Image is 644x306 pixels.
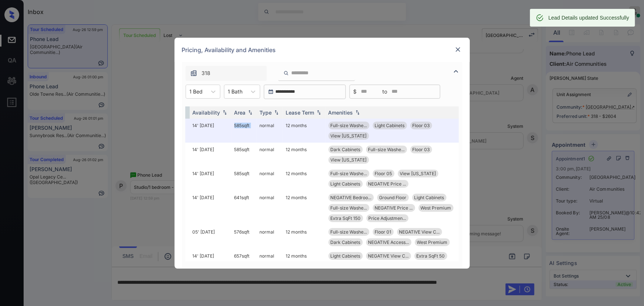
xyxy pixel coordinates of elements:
span: Full-size Washe... [331,171,367,176]
span: Full-size Washe... [331,123,367,128]
span: NEGATIVE Access... [368,239,409,245]
span: to [383,88,388,96]
div: Availability [193,109,220,116]
td: 585 sqft [231,143,257,167]
span: Light Cabinets [375,123,405,128]
td: 14' [DATE] [190,191,231,225]
td: 12 months [283,249,326,283]
span: NEGATIVE View C... [399,229,440,235]
div: Lead Details updated Successfully [548,11,629,24]
img: sorting [221,110,228,115]
span: Full-size Washe... [331,229,367,235]
td: 14' [DATE] [190,167,231,191]
span: 318 [202,69,211,77]
span: Dark Cabinets [331,239,361,245]
td: normal [257,143,283,167]
td: normal [257,249,283,283]
div: Type [260,109,272,116]
div: Pricing, Availability and Amenities [175,38,470,62]
td: 585 sqft [231,119,257,143]
img: sorting [315,110,323,115]
span: Light Cabinets [331,181,361,187]
td: 12 months [283,167,326,191]
span: Floor 03 [413,147,430,152]
img: icon-zuma [283,70,289,76]
span: Floor 03 [413,123,430,128]
span: West Premium [421,205,451,211]
img: sorting [273,110,280,115]
span: Full-size Washe... [368,147,405,152]
td: 14' [DATE] [190,119,231,143]
span: West Premium [417,239,448,245]
div: Area [234,109,246,116]
td: 12 months [283,191,326,225]
span: NEGATIVE View C... [368,253,409,259]
span: NEGATIVE Price ... [375,205,413,211]
td: 12 months [283,119,326,143]
td: 657 sqft [231,249,257,283]
span: $ [354,88,357,96]
img: sorting [354,110,361,115]
td: normal [257,191,283,225]
span: Extra SqFt 150 [331,215,361,221]
td: normal [257,119,283,143]
span: NEGATIVE Bedroo... [331,195,372,200]
span: Light Cabinets [414,195,444,200]
span: Floor 01 [375,229,392,235]
span: View [US_STATE] [331,133,367,139]
span: Full-size Washe... [331,205,367,211]
img: sorting [247,110,254,115]
td: 14' [DATE] [190,143,231,167]
div: Lease Term [286,109,314,116]
td: 12 months [283,225,326,249]
span: NEGATIVE Price ... [368,181,406,187]
img: icon-zuma [190,69,197,77]
span: View [US_STATE] [331,157,367,163]
span: Dark Cabinets [331,147,361,152]
td: normal [257,225,283,249]
span: Price Adjustmen... [369,215,406,221]
img: icon-zuma [452,67,461,76]
span: View [US_STATE] [400,171,436,176]
td: 14' [DATE] [190,249,231,283]
td: 641 sqft [231,191,257,225]
span: Extra SqFt 50 [417,253,445,259]
td: 576 sqft [231,225,257,249]
td: 585 sqft [231,167,257,191]
div: Amenities [328,109,353,116]
span: Floor 05 [375,171,392,176]
img: close [454,46,462,53]
td: normal [257,167,283,191]
td: 12 months [283,143,326,167]
span: Ground Floor [379,195,407,200]
td: 05' [DATE] [190,225,231,249]
span: Light Cabinets [331,253,361,259]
